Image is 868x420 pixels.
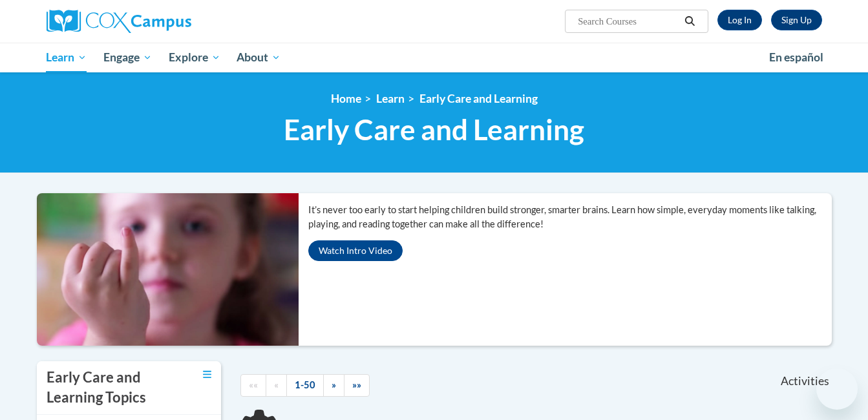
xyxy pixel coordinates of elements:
[47,10,191,33] img: Cox Campus
[323,374,344,397] a: Next
[38,43,96,72] a: Learn
[308,240,403,261] button: Watch Intro Video
[237,50,281,65] span: About
[376,92,405,105] a: Learn
[47,10,292,33] a: Cox Campus
[27,43,842,72] div: Main menu
[47,368,169,408] h3: Early Care and Learning Topics
[332,379,336,390] span: »
[240,374,266,397] a: Begining
[228,43,289,72] a: About
[266,374,287,397] a: Previous
[274,379,279,390] span: «
[95,43,160,72] a: Engage
[717,10,762,30] a: Log In
[46,50,87,65] span: Learn
[249,379,258,390] span: ««
[419,92,538,105] a: Early Care and Learning
[331,92,361,105] a: Home
[781,374,829,388] span: Activities
[103,50,152,65] span: Engage
[344,374,370,397] a: End
[203,368,211,382] a: Toggle collapse
[816,368,858,410] iframe: Button to launch messaging window
[284,112,584,147] span: Early Care and Learning
[769,50,823,64] span: En español
[577,14,680,29] input: Search Courses
[352,379,361,390] span: »»
[771,10,822,30] a: Register
[169,50,220,65] span: Explore
[680,14,699,29] button: Search
[286,374,324,397] a: 1-50
[761,44,832,71] a: En español
[308,203,832,231] p: It’s never too early to start helping children build stronger, smarter brains. Learn how simple, ...
[160,43,229,72] a: Explore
